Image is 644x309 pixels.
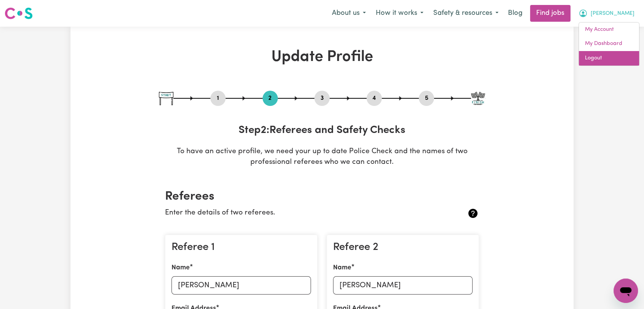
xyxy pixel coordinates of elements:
a: Careseekers logo [5,5,33,22]
button: Go to step 4 [367,93,382,103]
button: Go to step 1 [210,93,226,103]
button: Go to step 2 [263,93,278,103]
a: My Dashboard [579,37,639,51]
div: My Account [578,22,639,66]
button: My Account [574,5,639,21]
img: Careseekers logo [5,6,33,20]
iframe: Button to launch messaging window [614,279,638,303]
button: About us [327,5,371,21]
a: Logout [579,51,639,66]
p: Enter the details of two referees. [165,208,427,219]
a: Blog [503,5,527,22]
h3: Referee 2 [333,241,473,254]
a: My Account [579,22,639,37]
a: Find jobs [530,5,570,22]
button: How it works [371,5,428,21]
button: Go to step 3 [314,93,330,103]
p: To have an active profile, we need your up to date Police Check and the names of two professional... [159,146,485,168]
label: Name [171,263,190,273]
span: [PERSON_NAME] [591,10,634,18]
h3: Step 2 : Referees and Safety Checks [159,124,485,137]
button: Safety & resources [428,5,503,21]
h1: Update Profile [159,48,485,66]
h2: Referees [165,189,479,204]
h3: Referee 1 [171,241,311,254]
button: Go to step 5 [419,93,434,103]
label: Name [333,263,351,273]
